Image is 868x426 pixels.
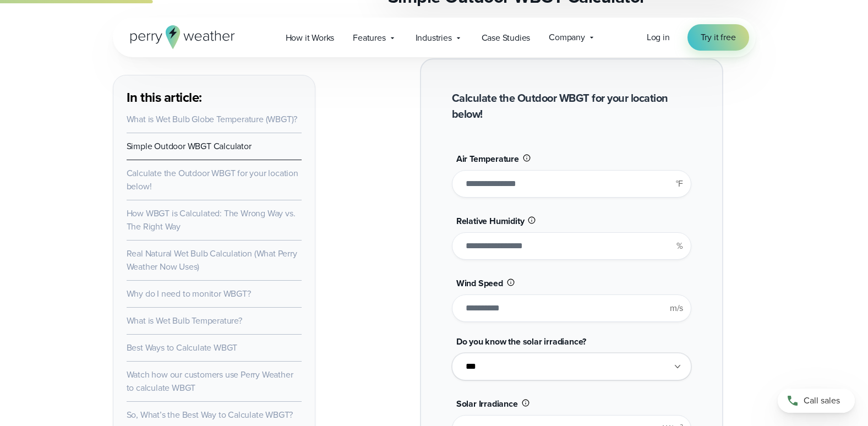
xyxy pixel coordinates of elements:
[456,335,586,348] span: Do you know the solar irradiance?
[482,31,531,45] span: Case Studies
[127,247,297,273] a: Real Natural Wet Bulb Calculation (What Perry Weather Now Uses)
[127,89,302,106] h3: In this article:
[687,24,749,51] a: Try it free
[416,31,452,45] span: Industries
[286,31,335,45] span: How it Works
[549,31,585,44] span: Company
[127,408,293,421] a: So, What’s the Best Way to Calculate WBGT?
[353,31,385,45] span: Features
[778,389,855,413] a: Call sales
[127,167,298,193] a: Calculate the Outdoor WBGT for your location below!
[127,314,242,327] a: What is Wet Bulb Temperature?
[127,287,251,300] a: Why do I need to monitor WBGT?
[127,207,296,233] a: How WBGT is Calculated: The Wrong Way vs. The Right Way
[647,31,670,43] span: Log in
[456,215,525,227] span: Relative Humidity
[127,140,252,152] a: Simple Outdoor WBGT Calculator
[127,113,298,125] a: What is Wet Bulb Globe Temperature (WBGT)?
[276,26,344,49] a: How it Works
[456,277,503,290] span: Wind Speed
[452,90,691,122] h2: Calculate the Outdoor WBGT for your location below!
[456,152,519,165] span: Air Temperature
[388,14,756,41] p: Our outdoor WBGT calculator helps you automatically measure the wet bulb globe temperature quickl...
[701,31,736,44] span: Try it free
[472,26,540,49] a: Case Studies
[456,397,518,410] span: Solar Irradiance
[127,368,293,394] a: Watch how our customers use Perry Weather to calculate WBGT
[647,31,670,44] a: Log in
[127,341,238,354] a: Best Ways to Calculate WBGT
[804,394,840,407] span: Call sales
